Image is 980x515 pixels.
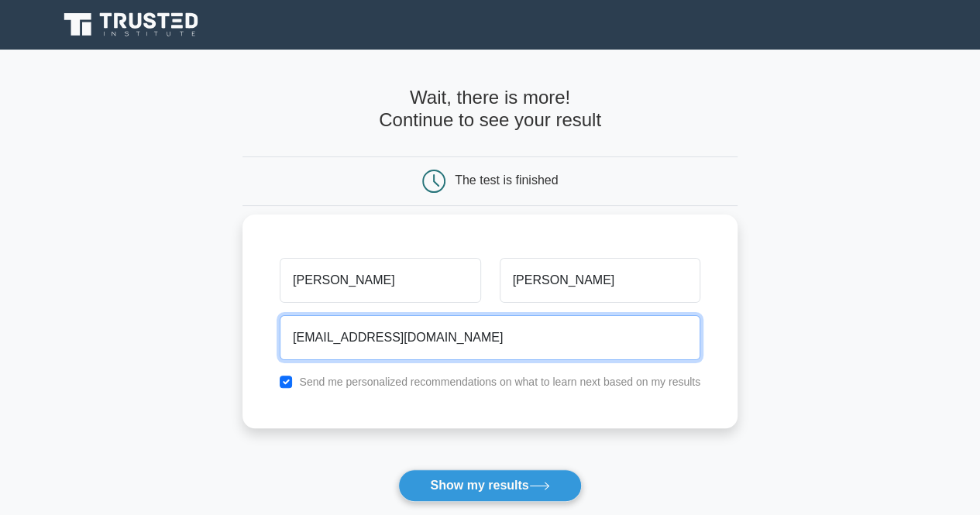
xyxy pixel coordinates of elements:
[242,87,738,132] h4: Wait, there is more! Continue to see your result
[500,258,700,303] input: Last name
[455,173,558,187] div: The test is finished
[280,315,700,360] input: Email
[398,469,581,502] button: Show my results
[280,258,480,303] input: First name
[299,376,700,388] label: Send me personalized recommendations on what to learn next based on my results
